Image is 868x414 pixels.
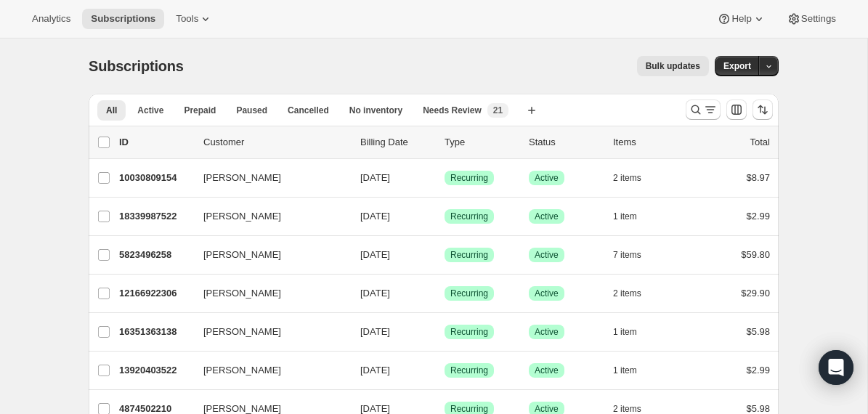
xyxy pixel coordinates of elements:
[746,326,770,337] span: $5.98
[119,286,192,301] p: 12166922306
[613,326,637,338] span: 1 item
[203,325,281,339] span: [PERSON_NAME]
[203,209,281,224] span: [PERSON_NAME]
[89,58,184,74] span: Subscriptions
[450,172,488,184] span: Recurring
[741,288,770,299] span: $29.90
[746,172,770,183] span: $8.97
[82,9,164,29] button: Subscriptions
[195,166,340,190] button: [PERSON_NAME]
[360,288,390,299] span: [DATE]
[195,282,340,305] button: [PERSON_NAME]
[203,135,349,150] p: Customer
[184,105,216,116] span: Prepaid
[91,13,155,25] span: Subscriptions
[176,13,198,25] span: Tools
[646,60,700,72] span: Bulk updates
[613,283,657,304] button: 2 items
[613,245,657,265] button: 7 items
[750,135,770,150] p: Total
[613,249,641,261] span: 7 items
[119,245,770,265] div: 5823496258[PERSON_NAME][DATE]SuccessRecurringSuccessActive7 items$59.80
[119,135,770,150] div: IDCustomerBilling DateTypeStatusItemsTotal
[746,211,770,222] span: $2.99
[360,211,390,222] span: [DATE]
[360,365,390,376] span: [DATE]
[778,9,845,29] button: Settings
[349,105,402,116] span: No inventory
[731,13,751,25] span: Help
[236,105,267,116] span: Paused
[195,320,340,344] button: [PERSON_NAME]
[203,171,281,185] span: [PERSON_NAME]
[119,325,192,339] p: 16351363138
[119,360,770,381] div: 13920403522[PERSON_NAME][DATE]SuccessRecurringSuccessActive1 item$2.99
[360,172,390,183] span: [DATE]
[535,288,559,299] span: Active
[445,135,517,150] div: Type
[450,288,488,299] span: Recurring
[535,249,559,261] span: Active
[535,172,559,184] span: Active
[726,100,747,120] button: Customize table column order and visibility
[535,211,559,222] span: Active
[637,56,709,76] button: Bulk updates
[119,283,770,304] div: 12166922306[PERSON_NAME][DATE]SuccessRecurringSuccessActive2 items$29.90
[203,248,281,262] span: [PERSON_NAME]
[195,359,340,382] button: [PERSON_NAME]
[119,206,770,227] div: 18339987522[PERSON_NAME][DATE]SuccessRecurringSuccessActive1 item$2.99
[360,326,390,337] span: [DATE]
[613,135,686,150] div: Items
[535,365,559,376] span: Active
[450,326,488,338] span: Recurring
[493,105,503,116] span: 21
[450,249,488,261] span: Recurring
[203,286,281,301] span: [PERSON_NAME]
[613,172,641,184] span: 2 items
[613,322,653,342] button: 1 item
[203,363,281,378] span: [PERSON_NAME]
[613,168,657,188] button: 2 items
[195,205,340,228] button: [PERSON_NAME]
[167,9,222,29] button: Tools
[360,403,390,414] span: [DATE]
[613,360,653,381] button: 1 item
[119,168,770,188] div: 10030809154[PERSON_NAME][DATE]SuccessRecurringSuccessActive2 items$8.97
[119,171,192,185] p: 10030809154
[613,288,641,299] span: 2 items
[520,100,543,121] button: Create new view
[708,9,774,29] button: Help
[450,365,488,376] span: Recurring
[119,248,192,262] p: 5823496258
[715,56,760,76] button: Export
[535,326,559,338] span: Active
[753,100,773,120] button: Sort the results
[137,105,163,116] span: Active
[119,322,770,342] div: 16351363138[PERSON_NAME][DATE]SuccessRecurringSuccessActive1 item$5.98
[360,249,390,260] span: [DATE]
[119,209,192,224] p: 18339987522
[360,135,433,150] p: Billing Date
[119,135,192,150] p: ID
[746,403,770,414] span: $5.98
[106,105,117,116] span: All
[423,105,482,116] span: Needs Review
[801,13,836,25] span: Settings
[746,365,770,376] span: $2.99
[613,211,637,222] span: 1 item
[119,363,192,378] p: 13920403522
[32,13,70,25] span: Analytics
[450,211,488,222] span: Recurring
[723,60,751,72] span: Export
[819,350,853,385] div: Open Intercom Messenger
[613,206,653,227] button: 1 item
[613,365,637,376] span: 1 item
[195,243,340,267] button: [PERSON_NAME]
[288,105,329,116] span: Cancelled
[686,100,721,120] button: Search and filter results
[23,9,79,29] button: Analytics
[529,135,601,150] p: Status
[741,249,770,260] span: $59.80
